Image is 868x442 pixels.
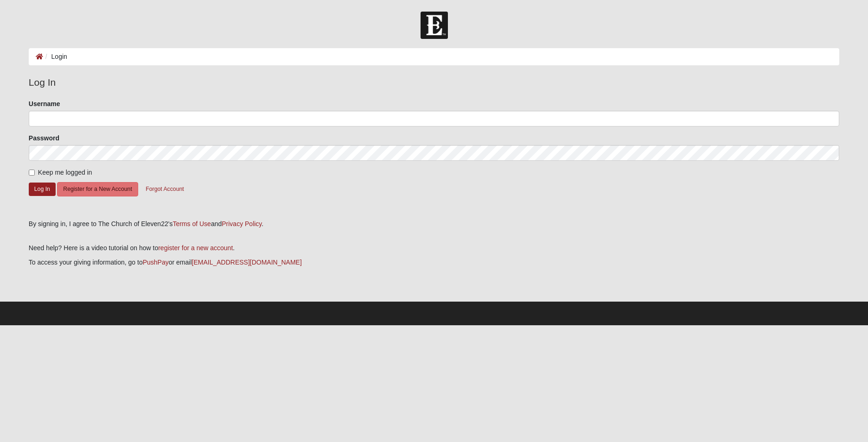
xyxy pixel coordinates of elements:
a: Privacy Policy [222,220,262,227]
img: Church of Eleven22 Logo [421,12,448,39]
a: Terms of Use [172,220,211,227]
button: Register for a New Account [57,182,138,196]
a: [EMAIL_ADDRESS][DOMAIN_NAME] [192,259,302,266]
span: Keep me logged in [38,169,92,176]
div: By signing in, I agree to The Church of Eleven22's and . [29,219,839,229]
a: register for a new account [158,244,233,252]
li: Login [43,52,67,62]
button: Log In [29,183,56,196]
label: Password [29,133,59,143]
label: Username [29,99,60,108]
input: Keep me logged in [29,170,35,176]
a: PushPay [143,259,169,266]
button: Forgot Account [140,182,190,196]
p: Need help? Here is a video tutorial on how to . [29,243,839,253]
p: To access your giving information, go to or email [29,258,839,267]
legend: Log In [29,75,839,90]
